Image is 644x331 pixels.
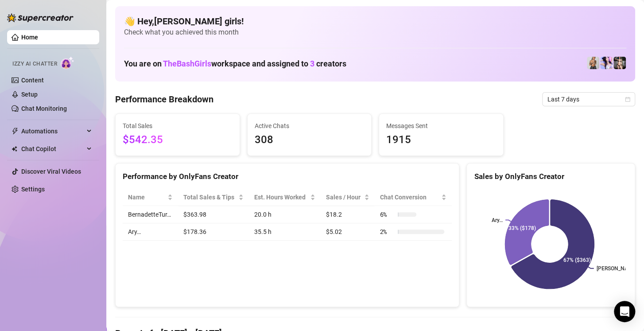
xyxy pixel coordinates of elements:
span: TheBashGirls [163,59,211,68]
th: Name [123,189,178,206]
th: Total Sales & Tips [178,189,249,206]
span: $542.35 [123,132,233,148]
span: Sales / Hour [326,192,362,202]
td: $5.02 [321,223,375,241]
span: Total Sales [123,121,233,131]
span: 308 [255,132,365,148]
a: Setup [21,91,38,98]
th: Chat Conversion [375,189,452,206]
td: 20.0 h [249,206,320,223]
td: 35.5 h [249,223,320,241]
span: 3 [310,59,314,68]
img: Bonnie [613,57,626,69]
td: $363.98 [178,206,249,223]
td: Ary… [123,223,178,241]
text: Ary… [492,217,503,223]
div: Est. Hours Worked [254,192,308,202]
img: Chat Copilot [12,146,17,152]
a: Discover Viral Videos [21,168,81,175]
span: 2 % [380,227,394,237]
div: Sales by OnlyFans Creator [474,171,628,183]
a: Content [21,77,44,84]
span: thunderbolt [12,128,19,135]
img: BernadetteTur [587,57,599,69]
span: Izzy AI Chatter [12,60,57,68]
div: Performance by OnlyFans Creator [123,171,452,183]
a: Chat Monitoring [21,105,67,112]
span: Messages Sent [386,121,496,131]
text: [PERSON_NAME]... [597,265,641,272]
th: Sales / Hour [321,189,375,206]
span: Last 7 days [547,93,630,106]
span: Check what you achieved this month [124,27,626,37]
td: $18.2 [321,206,375,223]
td: BernadetteTur… [123,206,178,223]
img: AI Chatter [61,56,74,69]
span: Active Chats [255,121,365,131]
span: Name [128,192,166,202]
span: calendar [625,97,630,102]
span: Automations [21,124,84,138]
a: Home [21,34,38,41]
h4: 👋 Hey, [PERSON_NAME] girls ! [124,15,626,27]
span: Chat Conversion [380,192,440,202]
h1: You are on workspace and assigned to creators [124,59,346,69]
img: Ary [600,57,613,69]
span: Total Sales & Tips [183,192,237,202]
td: $178.36 [178,223,249,241]
span: 1915 [386,132,496,148]
a: Settings [21,186,45,193]
div: Open Intercom Messenger [614,301,635,322]
span: 6 % [380,210,394,219]
h4: Performance Breakdown [115,93,213,105]
span: Chat Copilot [21,142,84,156]
img: logo-BBDzfeDw.svg [7,13,74,22]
